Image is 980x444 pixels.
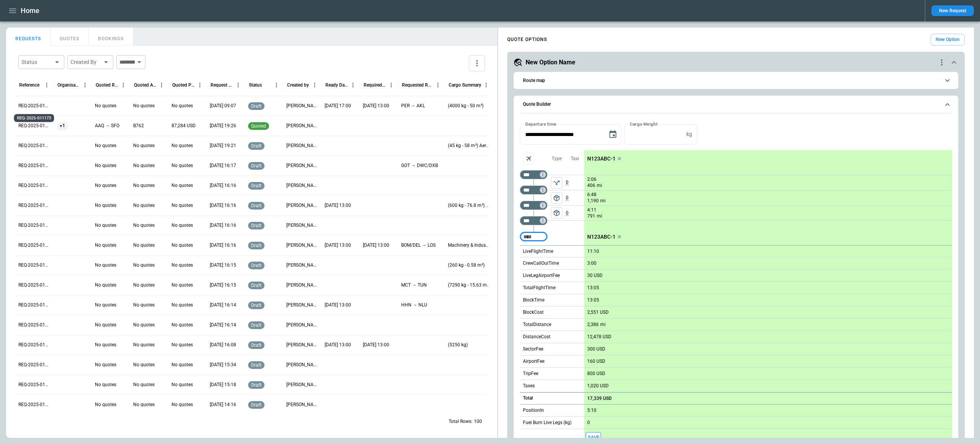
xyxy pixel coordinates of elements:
[523,358,544,365] p: AirportFee
[286,143,318,149] p: aliona aerios+2
[286,382,318,388] p: aliona aerios+2
[469,55,485,71] button: more
[210,162,236,169] p: 21/08/2025 16:17
[171,103,193,109] p: No quotes
[401,162,438,169] p: GOT → DWC/DXB
[523,102,551,107] h6: Quote Builder
[171,202,193,209] p: No quotes
[250,323,263,328] span: draft
[133,202,155,209] p: No quotes
[513,58,959,67] button: New Option Namequote-option-actions
[523,260,559,267] p: CrewCallOutTime
[133,401,155,408] p: No quotes
[18,182,51,189] p: REQ-2025-011169
[133,242,155,249] p: No quotes
[523,407,544,414] p: PositionIn
[686,131,692,138] p: kg
[286,282,318,288] p: aliona aerios+2
[133,322,155,328] p: No quotes
[363,103,389,109] p: 24/08/2025 13:00
[520,185,547,195] div: Too short
[523,346,543,352] p: SectorFee
[18,362,51,368] p: REQ-2025-011159
[348,80,358,90] button: Ready Date & Time (UTC+1:00) column menu
[171,242,193,249] p: No quotes
[597,213,602,220] p: mi
[931,5,974,16] button: New Request
[6,28,51,46] button: REQUESTS
[931,34,965,46] button: New Option
[286,123,318,129] p: aliona aerios+2
[250,123,268,129] span: quoted
[171,322,193,328] p: No quotes
[551,177,562,188] button: left aligned
[587,182,595,189] p: 406
[171,262,193,269] p: No quotes
[526,58,575,67] h5: New Option Name
[80,80,90,90] button: Organisation column menu
[586,432,601,443] button: Save
[95,103,116,109] p: No quotes
[310,80,320,90] button: Created by column menu
[605,127,621,142] button: Choose date, selected date is Aug 19, 2025
[18,342,51,348] p: REQ-2025-011161
[553,194,560,202] span: package_2
[89,28,133,46] button: BOOKINGS
[587,310,609,315] p: 2,551 USD
[157,80,167,90] button: Quoted Aircraft column menu
[286,162,318,169] p: aliona aerios+2
[18,103,51,109] p: REQ-2025-011173
[523,248,553,255] p: LiveFlightTime
[95,382,116,388] p: No quotes
[171,302,193,308] p: No quotes
[133,103,155,109] p: No quotes
[133,262,155,269] p: No quotes
[18,282,51,288] p: REQ-2025-011164
[448,242,490,249] p: Machinery & Industrial Equipment
[286,262,318,269] p: aliona aerios+2
[523,396,533,401] h6: Total
[523,334,550,340] p: DistanceCost
[286,362,318,368] p: Aliona Newkkk Luti
[18,222,51,229] p: REQ-2025-011167
[250,342,263,348] span: draft
[210,143,236,149] p: 21/08/2025 19:21
[566,175,584,190] p: 0
[520,216,547,225] div: Too short
[448,342,468,348] p: (5250 kg)
[551,207,562,219] span: Type of sector
[587,285,599,291] p: 13:05
[551,177,562,188] span: Type of sector
[233,80,243,90] button: Request Created At (UTC+1:00) column menu
[287,82,309,88] div: Created by
[211,82,233,88] div: Request Created At (UTC+1:00)
[210,182,236,189] p: 21/08/2025 16:16
[587,192,596,198] p: 6:48
[523,309,544,316] p: BlockCost
[325,302,351,308] p: 08/04/2026 13:00
[523,285,555,291] p: TotalFlightTime
[520,232,547,241] div: Too short
[600,198,606,204] p: mi
[210,342,236,348] p: 21/08/2025 16:08
[21,58,52,66] div: Status
[520,72,952,89] button: Route map
[250,303,263,308] span: draft
[18,401,51,408] p: REQ-2025-011157
[18,242,51,249] p: REQ-2025-011166
[551,207,562,219] button: left aligned
[95,401,116,408] p: No quotes
[364,82,386,88] div: Required Date & Time (UTC+1:00)
[520,201,547,210] div: Too short
[57,82,80,88] div: Organisation
[210,242,236,249] p: 21/08/2025 16:16
[210,401,236,408] p: 21/08/2025 14:16
[566,206,584,220] p: 0
[481,80,491,90] button: Cargo Summary column menu
[133,123,144,129] p: B762
[210,362,236,368] p: 21/08/2025 15:34
[250,243,263,248] span: draft
[587,322,599,328] p: 2,386
[587,261,596,266] p: 3:00
[553,209,560,217] span: package_2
